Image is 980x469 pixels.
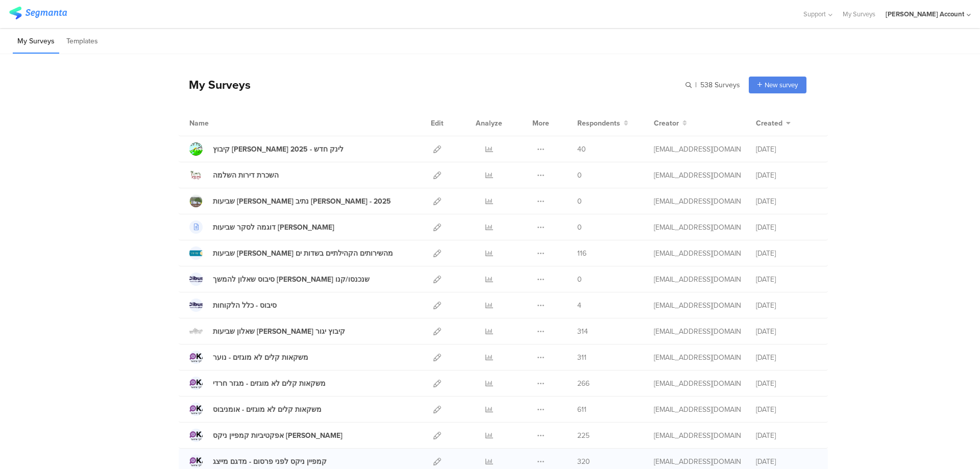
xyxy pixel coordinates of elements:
[654,118,679,129] span: Creator
[654,456,741,467] div: miri@miridikman.co.il
[189,246,393,260] a: שביעות [PERSON_NAME] מהשירותים הקהילתיים בשדות ים
[62,30,103,54] li: Templates
[213,144,344,155] div: קיבוץ עינת 2025 - לינק חדש
[756,274,817,285] div: [DATE]
[756,118,782,129] span: Created
[654,300,741,311] div: miri@miridikman.co.il
[756,430,817,441] div: [DATE]
[654,430,741,441] div: miri@miridikman.co.il
[577,144,586,155] span: 40
[213,170,279,181] div: השכרת דירות השלמה
[577,456,590,467] span: 320
[189,220,334,234] a: דוגמה לסקר שביעות [PERSON_NAME]
[756,378,817,389] div: [DATE]
[577,118,620,129] span: Respondents
[756,404,817,415] div: [DATE]
[654,144,741,155] div: miri@miridikman.co.il
[213,430,342,441] div: אפקטיביות קמפיין ניקס טיקטוק
[189,351,308,364] a: משקאות קלים לא מוגזים - נוער
[189,403,322,416] a: משקאות קלים לא מוגזים - אומניבוס
[654,352,741,363] div: miri@miridikman.co.il
[654,118,687,129] button: Creator
[756,144,817,155] div: [DATE]
[577,430,590,441] span: 225
[700,80,740,90] span: 538 Surveys
[213,300,277,311] div: סיבוס - כלל הלקוחות
[577,248,586,259] span: 116
[189,377,326,390] a: משקאות קלים לא מוגזים - מגזר חרדי
[179,76,251,93] div: My Surveys
[213,378,326,389] div: משקאות קלים לא מוגזים - מגזר חרדי
[9,7,67,19] img: segmanta logo
[189,168,279,182] a: השכרת דירות השלמה
[577,274,582,285] span: 0
[577,300,581,311] span: 4
[213,326,345,337] div: שאלון שביעות רצון קיבוץ יגור
[213,404,322,415] div: משקאות קלים לא מוגזים - אומניבוס
[189,455,327,468] a: קמפיין ניקס לפני פרסום - מדגם מייצג
[756,222,817,233] div: [DATE]
[756,196,817,207] div: [DATE]
[654,170,741,181] div: miri@miridikman.co.il
[654,378,741,389] div: miri@miridikman.co.il
[189,273,370,286] a: סיבוס שאלון להמשך [PERSON_NAME] שנכנסו/קנו
[213,274,370,285] div: סיבוס שאלון להמשך לאלו שנכנסו/קנו
[426,110,448,136] div: Edit
[577,170,582,181] span: 0
[654,196,741,207] div: miri@miridikman.co.il
[189,118,251,129] div: Name
[765,80,798,90] span: New survey
[654,222,741,233] div: miri@miridikman.co.il
[474,110,504,136] div: Analyze
[189,325,345,338] a: שאלון שביעות [PERSON_NAME] קיבוץ יגור
[756,326,817,337] div: [DATE]
[213,456,327,467] div: קמפיין ניקס לפני פרסום - מדגם מייצג
[213,352,308,363] div: משקאות קלים לא מוגזים - נוער
[654,248,741,259] div: miri@miridikman.co.il
[803,9,826,19] span: Support
[213,222,334,233] div: דוגמה לסקר שביעות רצון
[189,142,344,156] a: קיבוץ [PERSON_NAME] 2025 - לינק חדש
[654,326,741,337] div: miri@miridikman.co.il
[654,274,741,285] div: miri@miridikman.co.il
[213,248,393,259] div: שביעות רצון מהשירותים הקהילתיים בשדות ים
[13,30,59,54] li: My Surveys
[577,378,590,389] span: 266
[577,222,582,233] span: 0
[756,118,791,129] button: Created
[530,110,552,136] div: More
[577,352,586,363] span: 311
[654,404,741,415] div: miri@miridikman.co.il
[577,196,582,207] span: 0
[213,196,391,207] div: שביעות רצון נתיב הלה - 2025
[756,300,817,311] div: [DATE]
[577,326,588,337] span: 314
[756,248,817,259] div: [DATE]
[189,429,342,442] a: אפקטיביות קמפיין ניקס [PERSON_NAME]
[189,299,277,312] a: סיבוס - כלל הלקוחות
[189,194,391,208] a: שביעות [PERSON_NAME] נתיב [PERSON_NAME] - 2025
[694,80,698,90] span: |
[577,118,628,129] button: Respondents
[886,9,964,19] div: [PERSON_NAME] Account
[756,170,817,181] div: [DATE]
[577,404,586,415] span: 611
[756,352,817,363] div: [DATE]
[756,456,817,467] div: [DATE]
